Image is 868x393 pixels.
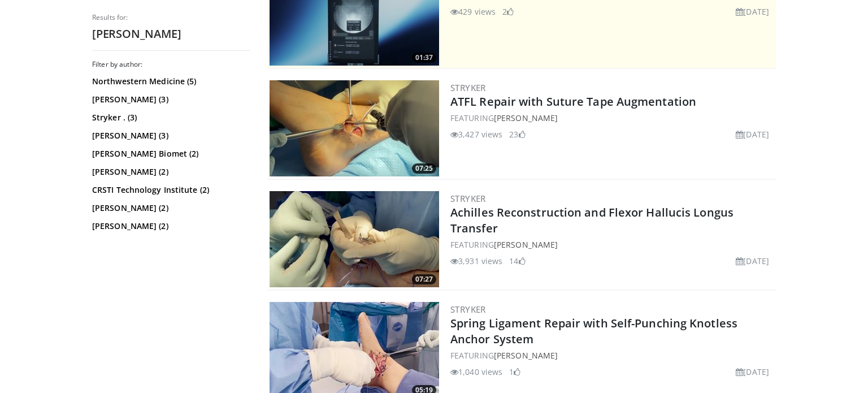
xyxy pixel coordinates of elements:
a: Stryker [450,82,486,93]
a: 07:25 [270,80,439,176]
li: [DATE] [736,128,769,140]
img: cb081059-e1ab-449b-952d-6cfad66c0803.300x170_q85_crop-smart_upscale.jpg [270,80,439,176]
a: [PERSON_NAME] [494,350,558,361]
li: 14 [509,255,525,267]
li: 2 [502,6,514,18]
a: [PERSON_NAME] (3) [92,94,248,105]
a: CRSTI Technology Institute (2) [92,184,248,196]
a: Stryker [450,193,486,204]
a: [PERSON_NAME] (3) [92,130,248,141]
li: [DATE] [736,255,769,267]
li: 3,931 views [450,255,502,267]
a: [PERSON_NAME] (2) [92,166,248,178]
a: [PERSON_NAME] (2) [92,221,248,232]
li: [DATE] [736,6,769,18]
a: [PERSON_NAME] Biomet (2) [92,148,248,159]
li: 429 views [450,6,496,18]
div: FEATURING [450,239,774,251]
img: 4da4d467-28d7-45b5-b651-05ffa5a11a48.300x170_q85_crop-smart_upscale.jpg [270,191,439,287]
h3: Filter by author: [92,60,250,69]
a: ATFL Repair with Suture Tape Augmentation [450,94,696,109]
a: [PERSON_NAME] [494,239,558,250]
a: [PERSON_NAME] [494,113,558,123]
div: FEATURING [450,349,774,361]
a: [PERSON_NAME] (2) [92,202,248,214]
li: [DATE] [736,366,769,378]
li: 23 [509,128,525,140]
span: 07:25 [412,163,436,174]
a: Stryker . (3) [92,112,248,123]
h2: [PERSON_NAME] [92,27,250,41]
a: Northwestern Medicine (5) [92,76,248,87]
p: Results for: [92,13,250,22]
li: 3,427 views [450,128,502,140]
a: Stryker [450,304,486,315]
a: 07:27 [270,191,439,287]
li: 1,040 views [450,366,502,378]
span: 07:27 [412,274,436,284]
div: FEATURING [450,112,774,124]
a: Achilles Reconstruction and Flexor Hallucis Longus Transfer [450,205,734,236]
span: 01:37 [412,53,436,63]
li: 1 [509,366,520,378]
a: Spring Ligament Repair with Self-Punching Knotless Anchor System [450,316,737,347]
